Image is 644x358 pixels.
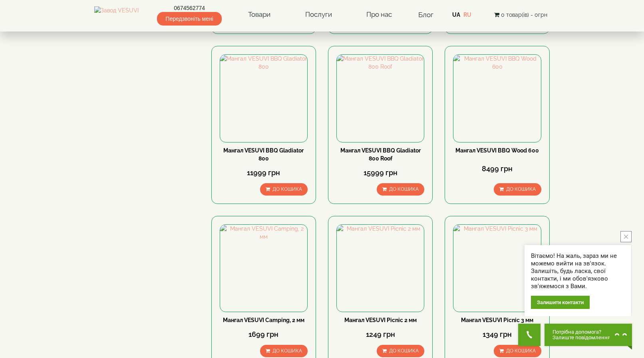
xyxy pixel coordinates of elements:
span: Потрібна допомога? [553,329,610,335]
img: Мангал VESUVI BBQ Gladiator 800 Roof [337,55,424,142]
span: Залиште повідомлення [553,335,610,340]
div: 8499 грн [453,164,541,174]
span: 0 товар(ів) - 0грн [501,12,547,18]
a: Мангал VESUVI Picnic 3 мм [461,317,533,323]
a: 0674562774 [157,4,221,12]
button: Chat button [545,324,632,346]
div: 1699 грн [220,329,308,340]
a: Мангал VESUVI BBQ Gladiator 800 [223,147,304,162]
a: Послуги [297,6,340,24]
span: До кошика [506,348,536,354]
img: Мангал VESUVI BBQ Gladiator 800 [220,55,307,142]
div: 15999 грн [336,168,424,178]
img: Завод VESUVI [94,6,139,23]
button: close button [620,231,632,242]
a: Мангал VESUVI Picnic 2 мм [344,317,417,323]
a: Мангал VESUVI BBQ Gladiator 800 Roof [340,147,421,162]
a: Блог [418,11,433,19]
div: 11999 грн [220,168,308,178]
a: Мангал VESUVI Camping, 2 мм [223,317,304,323]
span: До кошика [389,348,419,354]
img: Мангал VESUVI Picnic 3 мм [453,225,541,312]
button: До кошика [494,345,541,357]
a: Товари [240,6,278,24]
a: Мангал VESUVI BBQ Wood 600 [455,147,539,154]
img: Мангал VESUVI Camping, 2 мм [220,225,307,312]
button: Get Call button [518,324,541,346]
span: Передзвоніть мені [157,12,221,26]
button: До кошика [377,345,424,357]
a: Про нас [358,6,400,24]
div: Вітаємо! На жаль, зараз ми не можемо вийти на зв'язок. Залишіть, будь ласка, свої контакти, і ми ... [531,252,625,290]
img: Мангал VESUVI Picnic 2 мм [337,225,424,312]
button: До кошика [377,183,424,196]
div: 1349 грн [453,329,541,340]
a: UA [452,12,460,18]
span: До кошика [506,186,536,192]
span: До кошика [389,186,419,192]
a: RU [463,12,471,18]
button: До кошика [260,183,308,196]
div: 1249 грн [336,329,424,340]
button: До кошика [260,345,308,357]
span: До кошика [272,348,302,354]
span: До кошика [272,186,302,192]
button: 0 товар(ів) - 0грн [492,10,550,19]
img: Мангал VESUVI BBQ Wood 600 [453,55,541,142]
div: Залишити контакти [531,296,590,309]
button: До кошика [494,183,541,196]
